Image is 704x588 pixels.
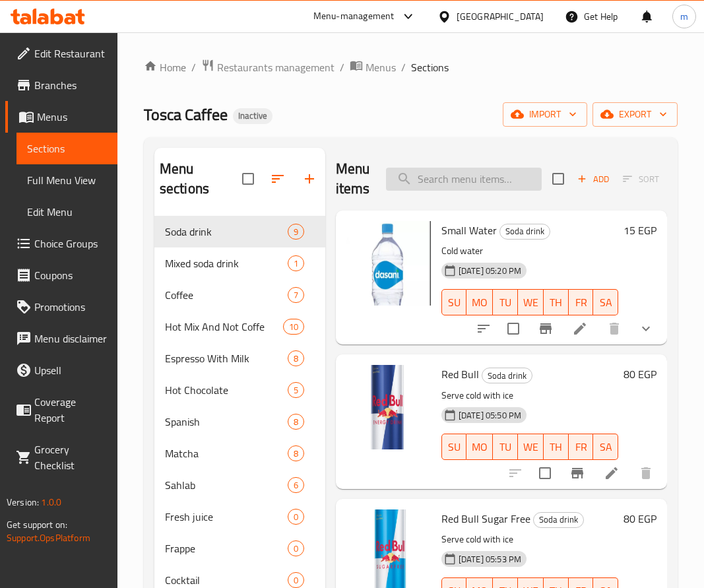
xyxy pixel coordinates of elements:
button: TH [544,289,569,315]
div: Soda drink [482,368,532,383]
span: Frappe [165,540,288,556]
li: / [191,59,196,75]
span: Sections [27,141,107,156]
div: Matcha8 [154,438,325,469]
span: Hot Chocolate [165,382,288,398]
a: Full Menu View [16,164,117,196]
div: items [288,572,304,588]
span: Hot Mix And Not Coffe [165,319,283,335]
button: FR [569,289,594,315]
a: Menus [5,101,117,133]
a: Sections [16,133,117,164]
a: Choice Groups [5,228,117,259]
span: 9 [288,226,304,238]
button: export [592,102,678,127]
button: TH [544,434,569,460]
span: Soda drink [534,512,583,527]
span: Add [575,172,611,187]
span: Select section [544,165,572,193]
span: Espresso With Milk [165,350,288,366]
a: Support.OpsPlatform [7,529,90,546]
div: items [288,414,304,430]
span: export [603,106,667,123]
span: Coverage Report [34,394,107,426]
a: Coverage Report [5,386,117,434]
span: Full Menu View [27,172,107,188]
div: Espresso With Milk8 [154,343,325,374]
h6: 15 EGP [624,221,656,240]
span: m [680,9,688,24]
span: SU [447,293,462,312]
span: WE [523,438,538,457]
span: Red Bull Sugar Free [441,509,530,529]
span: 7 [288,289,304,302]
button: import [503,102,587,127]
span: 6 [288,479,304,492]
span: Menus [37,109,107,125]
span: 10 [284,321,304,333]
div: Coffee7 [154,279,325,311]
div: Fresh juice0 [154,501,325,533]
span: 1.0.0 [41,494,61,511]
button: TU [493,289,518,315]
div: [GEOGRAPHIC_DATA] [457,9,544,24]
h2: Menu items [336,159,370,199]
button: Add [572,169,614,189]
span: Soda drink [165,224,288,240]
div: Sahlab [165,477,288,493]
div: Soda drink [533,512,584,528]
span: Soda drink [482,368,532,383]
span: Select all sections [234,165,262,193]
button: SA [593,434,618,460]
span: Upsell [34,362,107,378]
span: TH [549,293,563,312]
span: SU [447,438,462,457]
div: Fresh juice [165,509,288,525]
button: MO [466,434,493,460]
div: items [288,477,304,493]
span: import [513,106,577,123]
div: Frappe0 [154,533,325,564]
button: SU [441,434,467,460]
span: Red Bull [441,364,479,384]
span: MO [472,438,488,457]
div: Spanish8 [154,406,325,438]
div: items [288,509,304,525]
div: items [288,540,304,556]
h6: 80 EGP [624,509,656,528]
div: Soda drink9 [154,216,325,247]
a: Edit menu item [604,465,620,481]
span: Edit Menu [27,204,107,220]
span: Get support on: [7,516,67,533]
a: Edit Restaurant [5,38,117,69]
span: Restaurants management [217,59,335,75]
a: Promotions [5,291,117,323]
span: 5 [288,384,304,397]
span: TU [498,438,513,457]
a: Menus [350,59,396,76]
div: items [288,445,304,461]
span: SA [598,438,613,457]
button: show more [630,313,662,344]
button: Add section [294,163,325,195]
div: items [288,382,304,398]
p: Serve cold with ice [441,387,618,404]
span: [DATE] 05:20 PM [453,265,527,277]
span: FR [574,438,589,457]
a: Restaurants management [201,59,335,76]
span: Matcha [165,445,288,461]
span: 8 [288,352,304,365]
button: delete [598,313,630,344]
span: Menus [366,59,396,75]
span: Select to update [531,459,559,487]
p: Serve cold with ice [441,531,618,548]
span: Promotions [34,299,107,315]
span: 1 [288,257,304,270]
a: Branches [5,69,117,101]
button: delete [630,457,662,489]
svg: Show Choices [638,321,654,337]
